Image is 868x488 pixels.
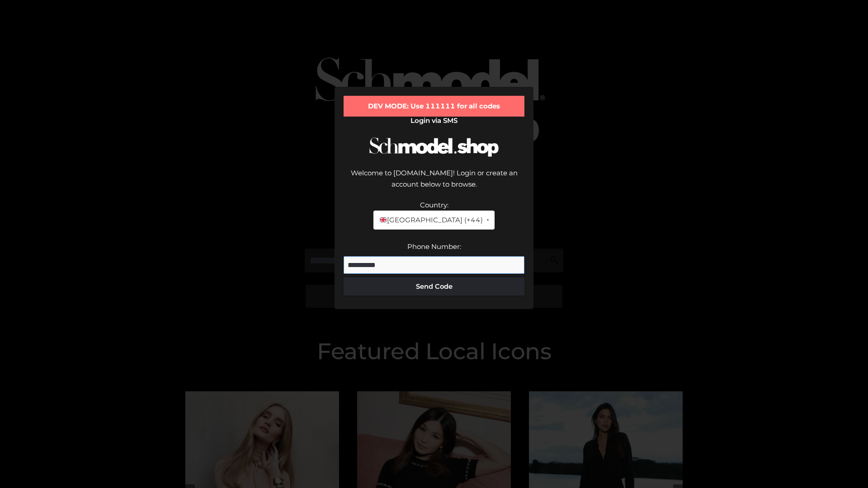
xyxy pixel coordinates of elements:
[379,214,482,226] span: [GEOGRAPHIC_DATA] (+44)
[420,201,448,209] label: Country:
[366,129,502,165] img: Schmodel Logo
[344,167,524,199] div: Welcome to [DOMAIN_NAME]! Login or create an account below to browse.
[344,277,524,296] button: Send Code
[407,242,461,251] label: Phone Number:
[344,96,524,117] div: DEV MODE: Use 111111 for all codes
[380,216,387,223] img: 🇬🇧
[344,117,524,125] h2: Login via SMS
